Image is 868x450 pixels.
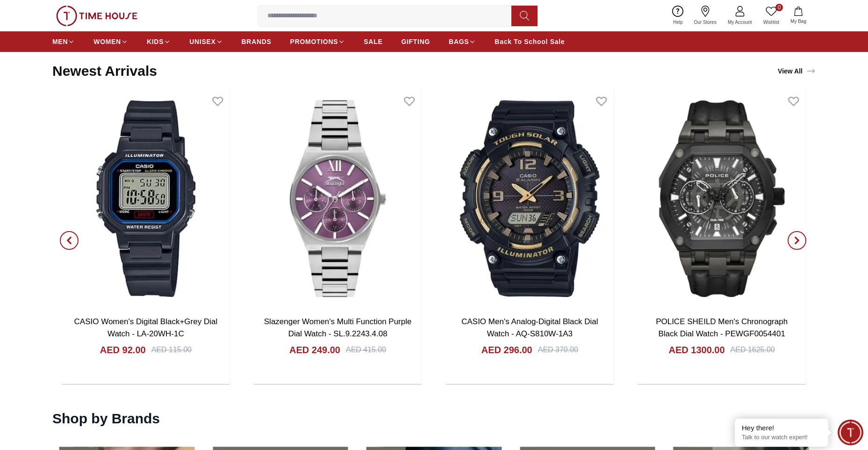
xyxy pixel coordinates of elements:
[449,37,469,46] span: BAGS
[758,4,785,28] a: 0Wishlist
[481,343,532,356] h4: AED 296.00
[669,19,687,26] span: Help
[290,33,345,50] a: PROMOTIONS
[656,317,788,338] a: POLICE SHEILD Men's Chronograph Black Dial Watch - PEWGF0054401
[254,89,422,308] img: Slazenger Women's Multi Function Purple Dial Watch - SL.9.2243.4.08
[638,89,806,308] img: POLICE SHEILD Men's Chronograph Black Dial Watch - PEWGF0054401
[495,33,565,50] a: Back To School Sale
[776,65,818,78] a: View All
[495,37,565,46] span: Back To School Sale
[189,37,215,46] span: UNISEX
[724,19,756,26] span: My Account
[364,33,382,50] a: SALE
[52,33,75,50] a: MEN
[151,344,192,356] div: AED 115.00
[147,33,171,50] a: KIDS
[760,19,783,26] span: Wishlist
[289,343,340,356] h4: AED 249.00
[775,4,783,11] span: 0
[290,37,338,46] span: PROMOTIONS
[446,89,614,308] img: CASIO Men's Analog-Digital Black Dial Watch - AQ-S810W-1A3
[52,37,68,46] span: MEN
[401,37,430,46] span: GIFTING
[401,33,430,50] a: GIFTING
[242,37,272,46] span: BRANDS
[364,37,382,46] span: SALE
[62,89,230,308] img: CASIO Women's Digital Black+Grey Dial Watch - LA-20WH-1C
[93,37,121,46] span: WOMEN
[264,317,412,338] a: Slazenger Women's Multi Function Purple Dial Watch - SL.9.2243.4.08
[100,343,146,356] h4: AED 92.00
[74,317,218,338] a: CASIO Women's Digital Black+Grey Dial Watch - LA-20WH-1C
[667,4,689,28] a: Help
[346,344,386,356] div: AED 415.00
[538,344,578,356] div: AED 370.00
[668,343,725,356] h4: AED 1300.00
[785,5,812,27] button: My Bag
[242,33,272,50] a: BRANDS
[52,63,157,80] h2: Newest Arrivals
[52,410,160,427] h2: Shop by Brands
[742,423,821,433] div: Hey there!
[449,33,476,50] a: BAGS
[189,33,222,50] a: UNISEX
[93,33,128,50] a: WOMEN
[689,4,722,28] a: Our Stores
[838,420,863,445] div: Chat Widget
[147,37,164,46] span: KIDS
[690,19,720,26] span: Our Stores
[742,434,821,442] p: Talk to our watch expert!
[56,6,137,26] img: ...
[787,18,810,25] span: My Bag
[731,344,775,356] div: AED 1625.00
[461,317,598,338] a: CASIO Men's Analog-Digital Black Dial Watch - AQ-S810W-1A3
